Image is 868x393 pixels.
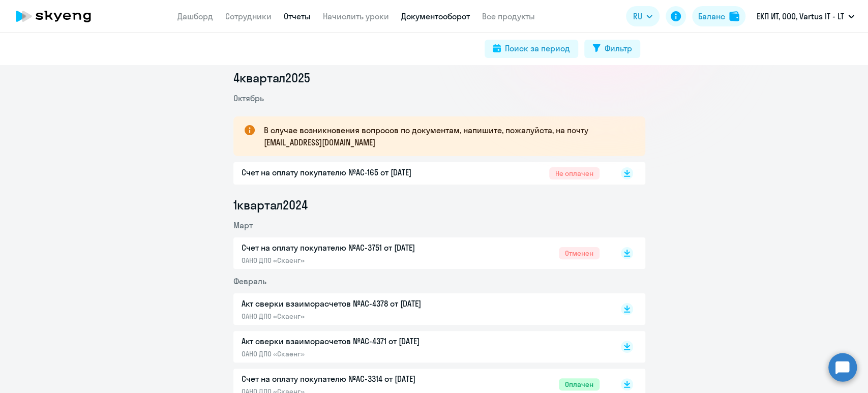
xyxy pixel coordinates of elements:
p: ОАНО ДПО «Скаенг» [242,312,455,321]
button: ЕКП ИТ, ООО, Vartus IT - LT [752,4,859,28]
div: Баланс [698,10,725,22]
span: Февраль [233,276,266,286]
li: 1 квартал 2024 [233,197,645,213]
li: 4 квартал 2025 [233,70,645,86]
a: Дашборд [177,11,213,21]
span: Октябрь [233,93,264,103]
p: Акт сверки взаиморасчетов №AC-4378 от [DATE] [242,297,455,310]
span: Не оплачен [549,167,600,179]
a: Начислить уроки [323,11,389,21]
button: Поиск за период [485,40,578,58]
a: Акт сверки взаиморасчетов №AC-4371 от [DATE]ОАНО ДПО «Скаенг» [242,335,600,358]
span: Март [233,220,253,230]
button: RU [626,6,660,26]
p: ЕКП ИТ, ООО, Vartus IT - LT [757,10,844,22]
span: RU [633,10,642,22]
a: Счет на оплату покупателю №AC-165 от [DATE]Не оплачен [242,166,600,180]
img: balance [729,11,739,21]
div: Фильтр [605,42,632,54]
p: Счет на оплату покупателю №AC-3751 от [DATE] [242,241,455,254]
a: Акт сверки взаиморасчетов №AC-4378 от [DATE]ОАНО ДПО «Скаенг» [242,297,600,321]
button: Балансbalance [692,6,745,26]
p: Счет на оплату покупателю №AC-165 от [DATE] [242,166,455,178]
a: Отчеты [284,11,311,21]
span: Оплачен [559,378,600,390]
a: Документооборот [401,11,470,21]
p: ОАНО ДПО «Скаенг» [242,349,455,358]
a: Все продукты [482,11,535,21]
div: Поиск за период [505,42,570,54]
a: Счет на оплату покупателю №AC-3751 от [DATE]ОАНО ДПО «Скаенг»Отменен [242,241,600,265]
span: Отменен [559,247,600,259]
p: В случае возникновения вопросов по документам, напишите, пожалуйста, на почту [EMAIL_ADDRESS][DOM... [264,124,627,148]
a: Сотрудники [225,11,272,21]
p: ОАНО ДПО «Скаенг» [242,256,455,265]
button: Фильтр [584,40,640,58]
p: Акт сверки взаиморасчетов №AC-4371 от [DATE] [242,335,455,347]
p: Счет на оплату покупателю №AC-3314 от [DATE] [242,373,455,385]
